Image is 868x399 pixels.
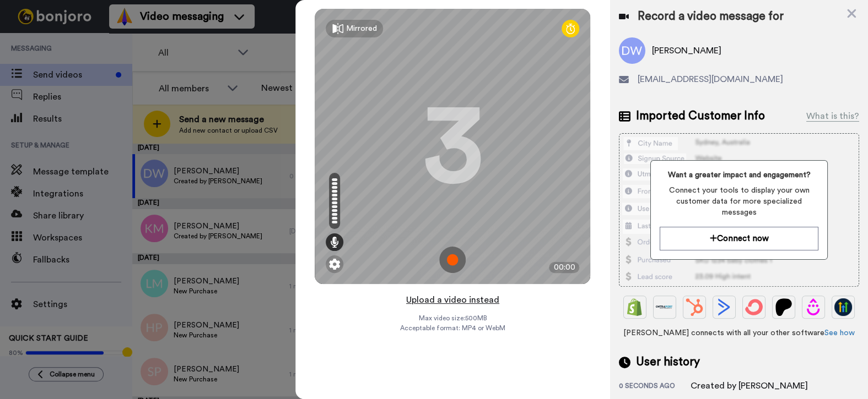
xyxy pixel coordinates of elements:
span: User history [636,354,700,370]
img: Hubspot [686,298,703,316]
span: [PERSON_NAME] connects with all your other software [619,327,859,338]
img: ActiveCampaign [715,298,733,316]
span: Imported Customer Info [636,108,765,124]
div: 3 [422,105,483,188]
img: Ontraport [656,298,673,316]
span: Max video size: 500 MB [418,314,487,323]
button: Connect now [660,227,818,250]
img: Patreon [775,298,792,316]
div: 0 seconds ago [619,381,691,392]
span: [EMAIL_ADDRESS][DOMAIN_NAME] [638,73,783,86]
span: Connect your tools to display your own customer data for more specialized messages [660,185,818,218]
img: ic_gear.svg [329,259,340,270]
button: Upload a video instead [403,293,503,307]
a: See how [824,329,855,337]
img: Shopify [626,298,644,316]
span: Acceptable format: MP4 or WebM [400,324,505,332]
img: Drip [805,298,822,316]
div: What is this? [806,110,859,123]
div: Created by [PERSON_NAME] [691,379,808,392]
img: ic_record_start.svg [439,247,466,273]
img: ConvertKit [745,298,763,316]
img: GoHighLevel [834,298,852,316]
div: 00:00 [549,262,579,273]
span: Want a greater impact and engagement? [660,170,818,181]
